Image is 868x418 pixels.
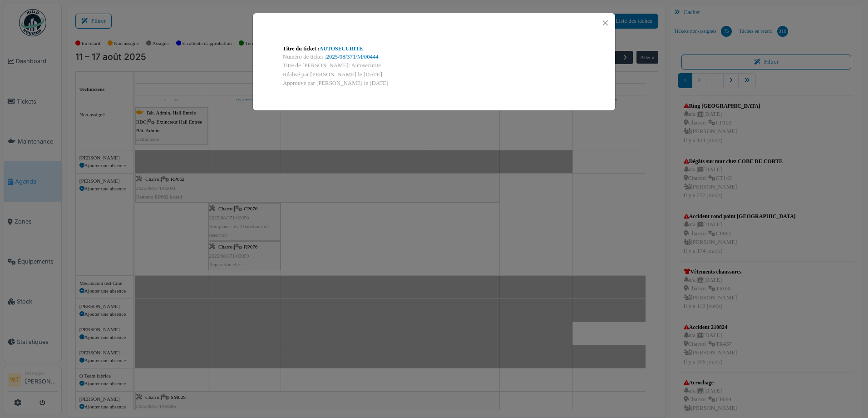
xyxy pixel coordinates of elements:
div: Titre de [PERSON_NAME]: Autosecurite [283,61,585,70]
div: Réalisé par [PERSON_NAME] le [DATE] [283,70,585,79]
div: Numéro de ticket : [283,53,585,61]
div: Approuvé par [PERSON_NAME] le [DATE] [283,79,585,88]
button: Close [599,17,612,29]
a: 2025/08/371/M/00444 [326,54,379,60]
div: Titre du ticket : [283,45,585,53]
a: AUTOSECURITE [320,45,363,52]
